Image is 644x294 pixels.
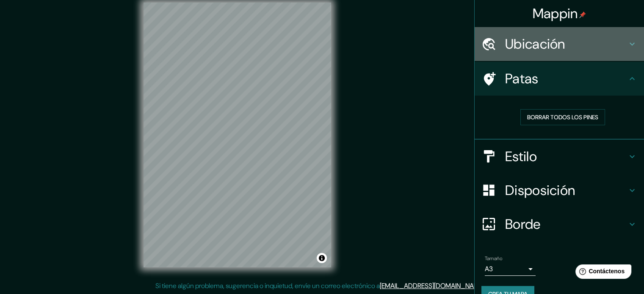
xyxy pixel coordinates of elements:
div: Patas [475,62,644,96]
canvas: Mapa [144,3,331,267]
a: [EMAIL_ADDRESS][DOMAIN_NAME] [380,281,484,290]
font: Tamaño [485,255,502,262]
button: Activar o desactivar atribución [317,253,327,263]
font: Borde [505,215,541,233]
div: Estilo [475,140,644,173]
iframe: Lanzador de widgets de ayuda [569,261,635,285]
button: Borrar todos los pines [520,109,605,125]
font: A3 [485,264,493,273]
font: Estilo [505,148,537,165]
font: Disposición [505,181,575,199]
div: A3 [485,262,536,276]
font: Mappin [533,5,578,22]
div: Ubicación [475,27,644,61]
img: pin-icon.png [579,11,586,18]
font: Borrar todos los pines [527,113,598,121]
font: Ubicación [505,35,565,53]
div: Disposición [475,173,644,207]
div: Borde [475,207,644,241]
font: Patas [505,70,539,88]
font: Si tiene algún problema, sugerencia o inquietud, envíe un correo electrónico a [155,281,380,290]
